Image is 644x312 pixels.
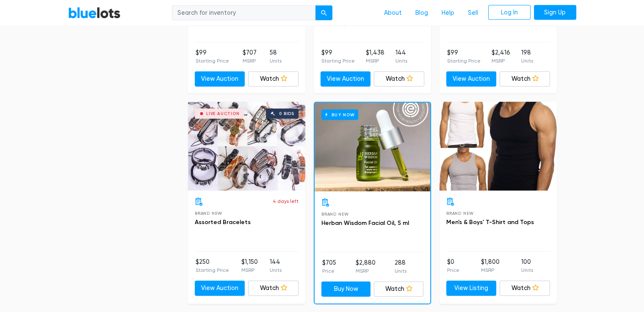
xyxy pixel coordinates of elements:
span: Brand New [446,211,474,216]
a: Watch [374,71,424,87]
a: Sign Up [534,5,576,20]
li: $1,150 [241,257,257,274]
a: Live Auction 0 bids [188,102,305,191]
li: $705 [322,258,336,275]
a: Watch [374,282,423,297]
a: Buy Now [321,282,371,297]
li: $250 [196,257,229,274]
li: 144 [270,257,282,274]
a: Men's & Boys' T-Shirt and Tops [446,219,534,226]
li: 144 [395,48,407,65]
li: $99 [447,48,481,65]
p: Starting Price [321,57,355,65]
li: $2,416 [492,48,510,65]
p: MSRP [355,267,375,275]
a: View Auction [446,71,497,87]
a: Log In [488,5,531,20]
p: Units [521,266,533,274]
li: 100 [521,257,533,274]
p: Price [447,266,459,274]
span: Brand New [321,212,349,216]
a: BlueLots [68,6,121,19]
p: Units [521,57,533,65]
p: MSRP [366,57,384,65]
li: $707 [242,48,256,65]
a: Assorted Bracelets [195,219,251,226]
p: Units [270,57,282,65]
a: View Listing [446,281,497,296]
li: $1,800 [481,257,500,274]
a: Sell [461,5,485,21]
div: Live Auction [206,112,240,116]
span: Brand New [195,211,222,216]
p: Starting Price [196,266,229,274]
a: Buy Now [315,103,430,192]
p: MSRP [481,266,500,274]
a: View Auction [321,71,371,87]
a: Blog [409,5,435,21]
li: $0 [447,257,459,274]
p: MSRP [241,266,257,274]
a: Help [435,5,461,21]
a: Watch [248,281,299,296]
p: MSRP [492,57,510,65]
a: Herban Wisdom Facial Oil, 5 ml [321,219,409,227]
li: 198 [521,48,533,65]
h6: Buy Now [321,109,358,120]
a: About [377,5,409,21]
li: $2,880 [355,258,375,275]
a: Watch [248,71,299,87]
p: MSRP [242,57,256,65]
li: 58 [270,48,282,65]
div: 0 bids [279,112,294,116]
input: Search for inventory [172,5,316,20]
p: Starting Price [196,57,229,65]
a: Watch [500,71,550,87]
a: View Auction [195,71,245,87]
a: View Auction [195,281,245,296]
p: Units [395,267,406,275]
p: Starting Price [447,57,481,65]
a: Watch [500,281,550,296]
p: Price [322,267,336,275]
p: Units [270,266,282,274]
li: $1,438 [366,48,384,65]
li: $99 [321,48,355,65]
li: 288 [395,258,406,275]
p: 4 days left [273,197,299,205]
p: Units [395,57,407,65]
li: $99 [196,48,229,65]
